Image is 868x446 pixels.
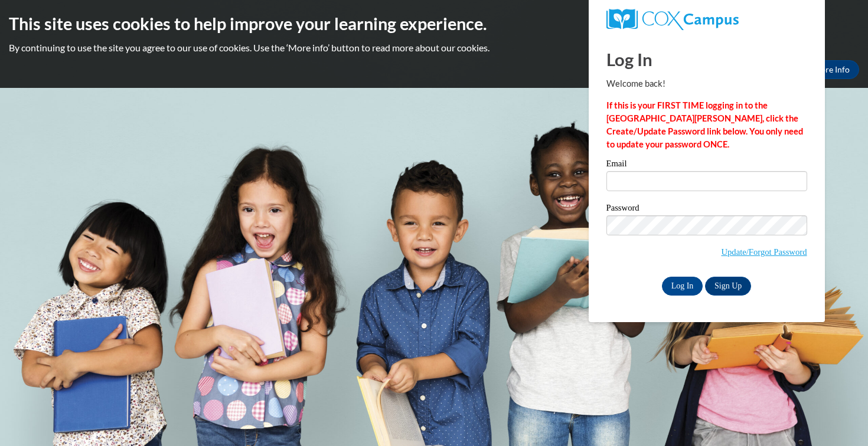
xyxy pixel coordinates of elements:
[804,60,859,79] a: More Info
[9,41,859,54] p: By continuing to use the site you agree to our use of cookies. Use the ‘More info’ button to read...
[606,9,807,30] a: COX Campus
[721,247,807,257] a: Update/Forgot Password
[606,204,807,215] label: Password
[606,47,807,71] h1: Log In
[662,277,703,296] input: Log In
[9,12,859,35] h2: This site uses cookies to help improve your learning experience.
[606,100,803,149] strong: If this is your FIRST TIME logging in to the [GEOGRAPHIC_DATA][PERSON_NAME], click the Create/Upd...
[606,159,807,171] label: Email
[606,9,739,30] img: COX Campus
[606,77,807,90] p: Welcome back!
[705,277,751,296] a: Sign Up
